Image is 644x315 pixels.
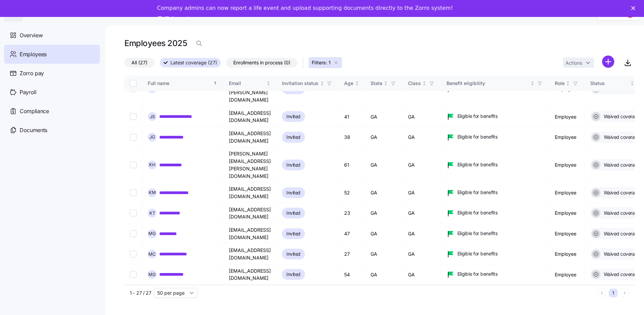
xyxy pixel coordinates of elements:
td: 27 [339,244,365,264]
span: Waived coverage [602,210,640,216]
button: 1 [609,289,618,297]
span: 1 - 27 / 27 [130,290,151,296]
td: [EMAIL_ADDRESS][DOMAIN_NAME] [223,224,277,244]
td: [EMAIL_ADDRESS][DOMAIN_NAME] [223,265,277,285]
span: Invited [286,112,301,121]
a: Payroll [4,83,100,102]
input: Select record 18 [130,210,137,216]
td: 52 [339,183,365,203]
a: Overview [4,26,100,45]
td: [EMAIL_ADDRESS][DOMAIN_NAME] [223,244,277,264]
th: ClassNot sorted [403,76,441,91]
div: Company admins can now report a life event and upload supporting documents directly to the Zorro ... [157,5,453,12]
td: GA [403,147,441,183]
th: RoleNot sorted [549,76,585,91]
th: Benefit eligibilityNot sorted [441,76,549,91]
span: M G [148,272,156,277]
td: 47 [339,224,365,244]
span: Eligible for benefits [457,189,498,196]
td: GA [403,107,441,127]
div: Invitation status [282,80,318,87]
span: Waived coverage [602,251,640,257]
div: Benefit eligibility [447,80,529,87]
input: Select record 21 [130,271,137,278]
span: Payroll [20,88,37,97]
input: Select record 20 [130,251,137,257]
td: [PERSON_NAME][EMAIL_ADDRESS][PERSON_NAME][DOMAIN_NAME] [223,147,277,183]
a: Compliance [4,102,100,121]
input: Select record 14 [130,113,137,120]
div: Not sorted [530,81,535,86]
div: Not sorted [566,81,570,86]
td: [EMAIL_ADDRESS][DOMAIN_NAME] [223,127,277,147]
span: Eligible for benefits [457,161,498,168]
input: Select record 17 [130,189,137,196]
td: GA [365,183,403,203]
td: Employee [549,107,585,127]
a: Documents [4,121,100,140]
span: Invited [286,270,301,278]
div: Not sorted [422,81,427,86]
td: [EMAIL_ADDRESS][DOMAIN_NAME] [223,203,277,224]
span: Invited [286,161,301,169]
td: [EMAIL_ADDRESS][DOMAIN_NAME] [223,183,277,203]
a: Employees [4,45,100,64]
th: Invitation statusNot sorted [277,76,339,91]
td: GA [365,147,403,183]
div: Not sorted [320,81,325,86]
a: Take a tour [157,16,199,23]
th: EmailNot sorted [223,76,277,91]
span: Eligible for benefits [457,271,498,277]
td: Employee [549,265,585,285]
span: Invited [286,133,301,141]
div: Sorted ascending [213,81,218,86]
button: Actions [563,58,594,68]
span: Waived coverage [602,230,640,237]
input: Select record 16 [130,162,137,168]
div: Status [590,80,629,87]
h1: Employees 2025 [124,38,187,48]
span: Eligible for benefits [457,113,498,120]
span: J G [149,135,155,139]
div: Not sorted [383,81,388,86]
span: Invited [286,209,301,217]
span: Compliance [20,107,49,115]
td: GA [365,224,403,244]
span: J J [150,87,154,91]
span: Documents [20,126,47,134]
th: StateNot sorted [365,76,403,91]
div: Email [229,80,265,87]
td: GA [365,244,403,264]
td: [EMAIL_ADDRESS][DOMAIN_NAME] [223,107,277,127]
td: 38 [339,127,365,147]
td: GA [365,127,403,147]
a: Zorro pay [4,64,100,83]
span: Actions [566,61,582,65]
span: Eligible for benefits [457,133,498,140]
span: J S [150,114,155,119]
span: Invited [286,189,301,197]
div: Not sorted [630,81,635,86]
th: AgeNot sorted [339,76,365,91]
div: Age [344,80,353,87]
td: GA [403,127,441,147]
span: Waived coverage [602,113,640,120]
td: GA [403,265,441,285]
td: Employee [549,203,585,224]
input: Select record 15 [130,134,137,141]
td: GA [365,203,403,224]
td: 61 [339,147,365,183]
div: Full name [148,80,212,87]
th: Full nameSorted ascending [142,76,223,91]
span: Overview [20,31,43,40]
span: Eligible for benefits [457,209,498,216]
span: M C [148,252,156,256]
div: State [371,80,382,87]
span: Invited [286,230,301,238]
td: Employee [549,224,585,244]
td: GA [403,224,441,244]
span: Employees [20,50,47,59]
td: 23 [339,203,365,224]
span: Eligible for benefits [457,250,498,257]
span: Filters: 1 [312,59,331,66]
